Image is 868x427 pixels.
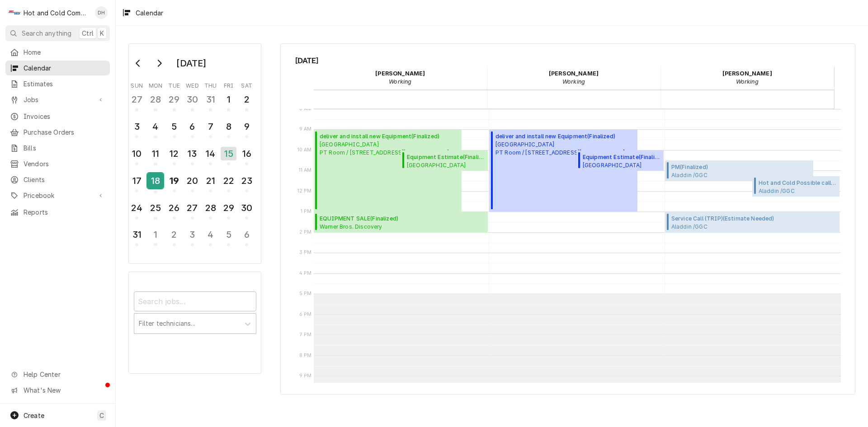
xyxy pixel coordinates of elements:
[297,270,314,277] span: 4 PM
[185,174,199,188] div: 20
[660,66,834,89] div: Jason Thomason - Working
[5,156,110,171] a: Vendors
[82,28,94,38] span: Ctrl
[297,229,314,236] span: 2 PM
[736,78,759,85] em: Working
[8,6,21,19] div: Hot and Cold Commercial Kitchens, Inc.'s Avatar
[487,66,660,89] div: David Harris - Working
[95,6,108,19] div: DH
[128,272,261,374] div: Calendar Filters
[130,120,144,133] div: 3
[183,79,201,90] th: Wednesday
[297,331,314,338] span: 7 PM
[130,201,144,215] div: 24
[314,66,487,89] div: Daryl Harris - Working
[407,161,485,169] span: [GEOGRAPHIC_DATA] PT Room / [STREET_ADDRESS][PERSON_NAME]
[320,215,427,223] span: EQUIPMENT SALE ( Finalized )
[320,223,427,230] span: Warner Bros. Discovery Techwood Market / [STREET_ADDRESS]
[5,92,110,107] a: Go to Jobs
[665,212,840,233] div: [Service] Service Call (TRIP) Aladdin /GGC Dining / 1000 University Center Ln Bldg. D, Lawrencevi...
[671,163,811,171] span: PM ( Finalized )
[401,150,488,171] div: Equipment Estimate(Finalized)[GEOGRAPHIC_DATA]PT Room / [STREET_ADDRESS][PERSON_NAME]
[320,132,449,141] span: deliver and install new Equipment ( Finalized )
[203,201,217,215] div: 28
[24,191,92,200] span: Pricebook
[165,79,183,90] th: Tuesday
[5,61,110,75] a: Calendar
[24,385,104,395] span: What's New
[222,174,236,188] div: 22
[203,93,217,106] div: 31
[148,201,162,215] div: 25
[576,150,664,171] div: [Service] Equipment Estimate Whitefield Academy PT Room / 1 Whitefield Dr SE, Mableton, GA 30126 ...
[238,79,256,90] th: Saturday
[401,150,488,171] div: [Service] Equipment Estimate Whitefield Academy PT Room / 1 Whitefield Dr SE, Mableton, GA 30126 ...
[240,147,254,160] div: 16
[375,70,425,77] strong: [PERSON_NAME]
[5,141,110,155] a: Bills
[297,167,314,174] span: 11 AM
[240,174,254,188] div: 23
[22,28,71,38] span: Search anything
[297,126,314,133] span: 9 AM
[583,161,661,169] span: [GEOGRAPHIC_DATA] PT Room / [STREET_ADDRESS][PERSON_NAME]
[222,93,236,106] div: 1
[298,208,314,215] span: 1 PM
[167,120,181,133] div: 5
[671,215,837,223] span: Service Call (TRIP) ( Estimate Needed )
[5,76,110,91] a: Estimates
[240,201,254,215] div: 30
[148,93,162,106] div: 28
[489,130,637,212] div: [Service] deliver and install new Equipment Whitefield Academy PT Room / 1 Whitefield Dr SE, Mabl...
[314,212,488,233] div: EQUIPMENT SALE(Finalized)Warner Bros. DiscoveryTechwood Market / [STREET_ADDRESS]
[185,93,199,106] div: 30
[147,173,163,188] div: 18
[185,228,199,241] div: 3
[5,25,110,41] button: Search anythingCtrlK
[576,150,664,171] div: Equipment Estimate(Finalized)[GEOGRAPHIC_DATA]PT Room / [STREET_ADDRESS][PERSON_NAME]
[167,147,181,160] div: 12
[222,201,236,215] div: 29
[99,411,104,420] span: C
[24,127,105,137] span: Purchase Orders
[167,228,181,241] div: 2
[222,120,236,133] div: 8
[222,228,236,241] div: 5
[95,6,108,19] div: Daryl Harris's Avatar
[665,212,840,233] div: Service Call (TRIP)(Estimate Needed)Aladdin /GGCDining / [STREET_ADDRESS] D, [GEOGRAPHIC_DATA], G...
[24,79,105,89] span: Estimates
[24,47,105,57] span: Home
[148,120,162,133] div: 4
[5,172,110,187] a: Clients
[173,56,209,71] div: [DATE]
[240,93,254,106] div: 2
[100,28,104,38] span: K
[297,290,314,297] span: 5 PM
[148,147,162,160] div: 11
[295,146,314,154] span: 10 AM
[129,56,147,70] button: Go to previous month
[203,147,217,160] div: 14
[759,187,837,194] span: Aladdin /GGC CAFE / [STREET_ADDRESS]
[722,70,772,77] strong: [PERSON_NAME]
[24,112,105,121] span: Invoices
[495,132,625,141] span: deliver and install new Equipment ( Finalized )
[24,175,105,184] span: Clients
[24,370,104,379] span: Help Center
[295,188,314,195] span: 12 PM
[221,147,236,160] div: 15
[203,174,217,188] div: 21
[167,201,181,215] div: 26
[130,147,144,160] div: 10
[130,174,144,188] div: 17
[5,367,110,382] a: Go to Help Center
[5,109,110,124] a: Invoices
[671,223,837,230] span: Aladdin /GGC Dining / [STREET_ADDRESS] D, [GEOGRAPHIC_DATA], GA 30043
[5,205,110,220] a: Reports
[185,201,199,215] div: 27
[240,120,254,133] div: 9
[202,79,220,90] th: Thursday
[5,188,110,203] a: Go to Pricebook
[752,176,840,197] div: Hot and Cold Possible call Back(Awaiting (Ordered) Parts)Aladdin /GGCCAFE / [STREET_ADDRESS]
[314,130,462,212] div: deliver and install new Equipment(Finalized)[GEOGRAPHIC_DATA]PT Room / [STREET_ADDRESS][PERSON_NAME]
